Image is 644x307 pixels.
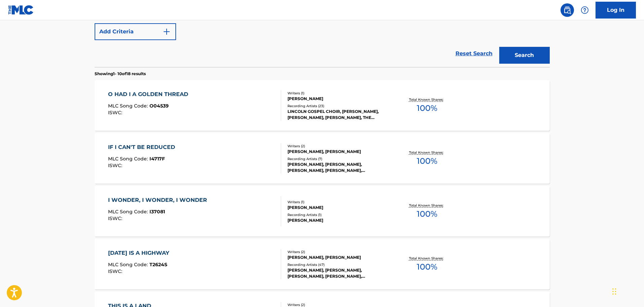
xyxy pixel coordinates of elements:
[417,155,437,167] span: 100 %
[108,156,149,162] span: MLC Song Code :
[108,268,124,274] span: ISWC :
[108,110,124,116] span: ISWC :
[287,103,389,109] div: Recording Artists ( 23 )
[563,6,571,14] img: search
[108,90,192,98] div: O HAD I A GOLDEN THREAD
[612,281,616,302] div: Drag
[287,199,389,205] div: Writers ( 1 )
[149,156,165,162] span: I4717F
[409,203,445,208] p: Total Known Shares:
[108,103,149,109] span: MLC Song Code :
[596,2,636,19] a: Log In
[287,267,389,279] div: [PERSON_NAME], [PERSON_NAME], [PERSON_NAME], [PERSON_NAME], [PERSON_NAME]
[95,186,550,237] a: I WONDER, I WONDER, I WONDERMLC Song Code:I37081ISWC:Writers (1)[PERSON_NAME]Recording Artists (1...
[499,47,550,64] button: Search
[108,162,124,168] span: ISWC :
[108,209,149,215] span: MLC Song Code :
[287,156,389,161] div: Recording Artists ( 7 )
[95,23,176,40] button: Add Criteria
[287,109,389,121] div: LINCOLN GOSPEL CHOIR, [PERSON_NAME], [PERSON_NAME], [PERSON_NAME], THE SUNSHINERS
[287,217,389,223] div: [PERSON_NAME]
[287,205,389,211] div: [PERSON_NAME]
[95,71,146,77] p: Showing 1 - 10 of 18 results
[581,6,589,14] img: help
[417,261,437,273] span: 100 %
[95,80,550,131] a: O HAD I A GOLDEN THREADMLC Song Code:O04539ISWC:Writers (1)[PERSON_NAME]Recording Artists (23)LIN...
[108,262,149,268] span: MLC Song Code :
[95,239,550,289] a: [DATE] IS A HIGHWAYMLC Song Code:T2624SISWC:Writers (2)[PERSON_NAME], [PERSON_NAME]Recording Arti...
[610,275,644,307] iframe: Chat Widget
[108,249,173,257] div: [DATE] IS A HIGHWAY
[409,97,445,102] p: Total Known Shares:
[95,133,550,184] a: IF I CAN'T BE REDUCEDMLC Song Code:I4717FISWC:Writers (2)[PERSON_NAME], [PERSON_NAME]Recording Ar...
[287,161,389,174] div: [PERSON_NAME], [PERSON_NAME], [PERSON_NAME], [PERSON_NAME], [PERSON_NAME]
[409,256,445,261] p: Total Known Shares:
[287,212,389,217] div: Recording Artists ( 1 )
[417,102,437,114] span: 100 %
[149,262,167,268] span: T2624S
[108,215,124,221] span: ISWC :
[287,262,389,267] div: Recording Artists ( 47 )
[287,144,389,149] div: Writers ( 2 )
[108,196,210,204] div: I WONDER, I WONDER, I WONDER
[108,143,178,151] div: IF I CAN'T BE REDUCED
[287,91,389,96] div: Writers ( 1 )
[149,209,165,215] span: I37081
[409,150,445,155] p: Total Known Shares:
[149,103,169,109] span: O04539
[578,3,591,17] div: Help
[287,96,389,102] div: [PERSON_NAME]
[561,3,574,17] a: Public Search
[287,249,389,254] div: Writers ( 2 )
[452,46,496,61] a: Reset Search
[417,208,437,220] span: 100 %
[287,149,389,155] div: [PERSON_NAME], [PERSON_NAME]
[163,28,171,36] img: 9d2ae6d4665cec9f34b9.svg
[287,254,389,260] div: [PERSON_NAME], [PERSON_NAME]
[8,5,34,15] img: MLC Logo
